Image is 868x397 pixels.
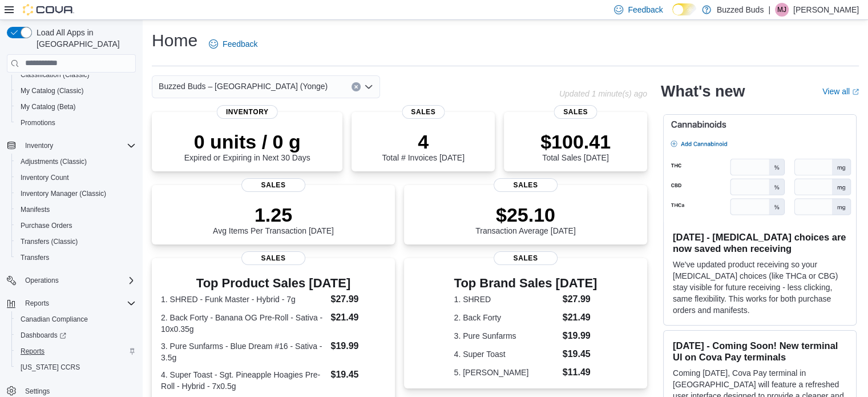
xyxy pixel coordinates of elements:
[11,311,140,327] button: Canadian Compliance
[16,203,54,216] a: Manifests
[161,340,326,363] dt: 3. Pure Sunfarms - Blue Dream #16 - Sativa - 3.5g
[16,84,88,98] a: My Catalog (Classic)
[11,115,140,131] button: Promotions
[454,330,558,342] dt: 3. Pure Sunfarms
[16,100,80,114] a: My Catalog (Beta)
[16,328,71,342] a: Dashboards
[11,186,140,202] button: Inventory Manager (Classic)
[364,82,373,91] button: Open list of options
[494,251,558,265] span: Sales
[11,359,140,375] button: [US_STATE] CCRS
[673,340,847,363] h3: [DATE] - Coming Soon! New terminal UI on Cova Pay terminals
[16,68,94,82] a: Classification (Classic)
[16,360,84,374] a: [US_STATE] CCRS
[563,329,597,343] dd: $19.99
[21,139,136,153] span: Inventory
[16,235,82,248] a: Transfers (Classic)
[184,130,310,162] div: Expired or Expiring in Next 30 Days
[223,38,257,50] span: Feedback
[330,292,385,306] dd: $27.99
[330,368,385,382] dd: $19.45
[161,312,326,335] dt: 2. Back Forty - Banana OG Pre-Roll - Sativa - 10x0.35g
[21,118,55,127] span: Promotions
[21,315,88,324] span: Canadian Compliance
[21,347,45,356] span: Reports
[852,89,859,95] svg: External link
[16,187,136,200] span: Inventory Manager (Classic)
[563,347,597,361] dd: $19.45
[554,105,597,119] span: Sales
[11,343,140,359] button: Reports
[2,272,140,288] button: Operations
[402,105,445,119] span: Sales
[330,311,385,324] dd: $21.49
[16,312,92,326] a: Canadian Compliance
[21,237,78,246] span: Transfers (Classic)
[454,276,597,290] h3: Top Brand Sales [DATE]
[475,203,576,226] p: $25.10
[11,99,140,115] button: My Catalog (Beta)
[563,311,597,324] dd: $21.49
[768,3,770,17] p: |
[16,235,136,248] span: Transfers (Classic)
[540,130,611,153] p: $100.41
[241,251,305,265] span: Sales
[11,234,140,250] button: Transfers (Classic)
[16,219,77,232] a: Purchase Orders
[21,157,87,166] span: Adjustments (Classic)
[16,344,136,358] span: Reports
[793,3,859,17] p: [PERSON_NAME]
[11,154,140,170] button: Adjustments (Classic)
[494,178,558,192] span: Sales
[21,274,136,287] span: Operations
[352,82,361,91] button: Clear input
[16,219,136,232] span: Purchase Orders
[159,79,328,93] span: Buzzed Buds – [GEOGRAPHIC_DATA] (Yonge)
[21,205,50,214] span: Manifests
[184,130,310,153] p: 0 units / 0 g
[11,67,140,83] button: Classification (Classic)
[16,187,111,200] a: Inventory Manager (Classic)
[161,294,326,305] dt: 1. SHRED - Funk Master - Hybrid - 7g
[11,327,140,343] a: Dashboards
[475,203,576,235] div: Transaction Average [DATE]
[2,295,140,311] button: Reports
[21,274,63,287] button: Operations
[11,250,140,266] button: Transfers
[16,344,49,358] a: Reports
[16,251,136,264] span: Transfers
[382,130,464,162] div: Total # Invoices [DATE]
[21,189,106,198] span: Inventory Manager (Classic)
[23,4,74,15] img: Cova
[16,360,136,374] span: Washington CCRS
[213,203,334,235] div: Avg Items Per Transaction [DATE]
[16,116,136,130] span: Promotions
[454,294,558,305] dt: 1. SHRED
[21,70,90,79] span: Classification (Classic)
[213,203,334,226] p: 1.25
[16,203,136,216] span: Manifests
[775,3,789,17] div: Maggie Jerstad
[21,296,136,310] span: Reports
[11,218,140,234] button: Purchase Orders
[21,139,58,153] button: Inventory
[25,299,49,308] span: Reports
[16,171,136,185] span: Inventory Count
[16,68,136,82] span: Classification (Classic)
[559,89,647,98] p: Updated 1 minute(s) ago
[563,292,597,306] dd: $27.99
[16,116,60,130] a: Promotions
[21,102,76,111] span: My Catalog (Beta)
[16,84,136,98] span: My Catalog (Classic)
[454,312,558,323] dt: 2. Back Forty
[2,138,140,154] button: Inventory
[382,130,464,153] p: 4
[330,339,385,353] dd: $19.99
[152,29,197,52] h1: Home
[673,259,847,316] p: We've updated product receiving so your [MEDICAL_DATA] choices (like THCa or CBG) stay visible fo...
[21,221,72,230] span: Purchase Orders
[672,3,696,15] input: Dark Mode
[11,170,140,186] button: Inventory Count
[454,348,558,360] dt: 4. Super Toast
